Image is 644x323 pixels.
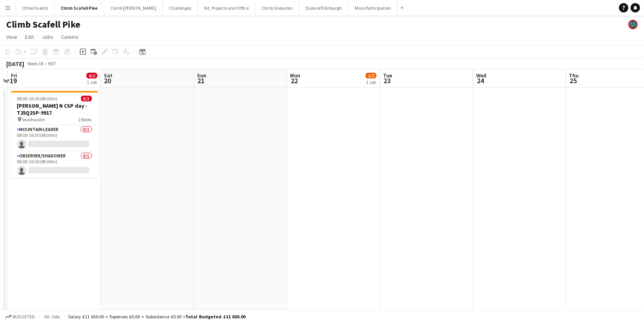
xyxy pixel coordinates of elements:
[43,314,62,320] span: All jobs
[39,32,56,42] a: Jobs
[6,19,80,30] h1: Climb Scafell Pike
[3,32,20,42] a: View
[26,61,45,66] span: Week 38
[185,314,245,320] span: Total Budgeted £11 630.00
[61,33,79,40] span: Comms
[104,0,163,16] button: Climb [PERSON_NAME]
[299,0,348,16] button: Duke of Edinburgh
[255,0,299,16] button: Climb Snowdon
[25,33,34,40] span: Edit
[6,60,24,68] div: [DATE]
[6,33,17,40] span: View
[198,0,255,16] button: Kit, Projects and Office
[48,61,56,66] div: BST
[42,33,53,40] span: Jobs
[68,314,245,320] div: Salary £11 630.00 + Expenses £0.00 + Subsistence £0.00 =
[4,313,36,321] button: Budgeted
[58,32,82,42] a: Comms
[22,32,37,42] a: Edit
[348,0,398,16] button: Mass Participation
[12,314,35,320] span: Budgeted
[163,0,198,16] button: Challenges
[628,20,638,29] app-user-avatar: Staff RAW Adventures
[16,0,55,16] button: Other Events
[55,0,104,16] button: Climb Scafell Pike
